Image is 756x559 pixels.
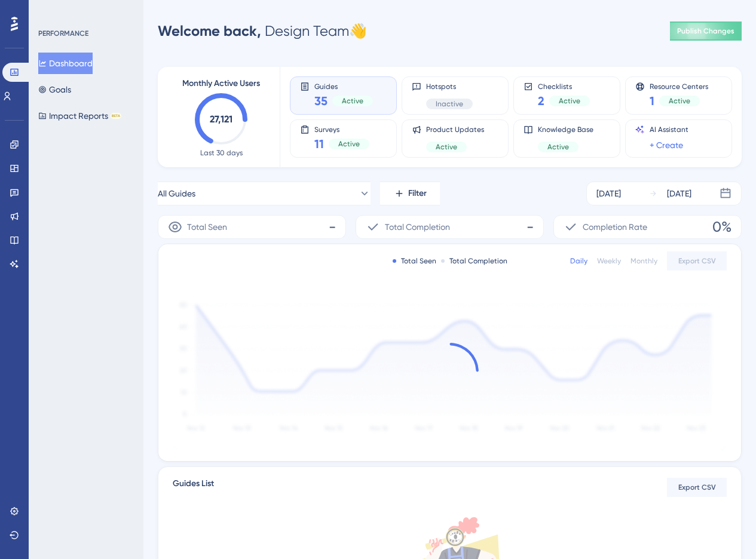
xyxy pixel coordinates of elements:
[650,93,654,109] span: 1
[678,256,716,266] span: Export CSV
[667,251,727,271] button: Export CSV
[200,148,243,158] span: Last 30 days
[314,93,328,109] span: 35
[393,256,436,266] div: Total Seen
[38,105,121,127] button: Impact ReportsBETA
[538,125,593,134] span: Knowledge Base
[426,125,484,134] span: Product Updates
[329,217,336,236] span: -
[667,186,691,201] div: [DATE]
[670,21,742,41] button: Publish Changes
[667,478,727,497] button: Export CSV
[527,217,534,236] span: -
[338,139,360,149] span: Active
[570,256,587,266] div: Daily
[650,82,708,90] span: Resource Centers
[426,82,473,91] span: Hotspots
[342,96,363,106] span: Active
[547,142,569,152] span: Active
[583,220,647,234] span: Completion Rate
[173,477,214,498] span: Guides List
[314,125,369,133] span: Surveys
[538,93,544,109] span: 2
[408,186,427,201] span: Filter
[158,186,195,201] span: All Guides
[158,182,371,205] button: All Guides
[385,220,450,234] span: Total Completion
[441,256,507,266] div: Total Completion
[678,483,716,492] span: Export CSV
[210,113,232,125] text: 27,121
[158,22,261,39] span: Welcome back,
[597,256,621,266] div: Weekly
[182,76,260,91] span: Monthly Active Users
[314,136,324,152] span: 11
[677,26,734,36] span: Publish Changes
[38,79,71,100] button: Goals
[596,186,621,201] div: [DATE]
[630,256,657,266] div: Monthly
[650,125,688,134] span: AI Assistant
[111,113,121,119] div: BETA
[669,96,690,106] span: Active
[712,217,731,236] span: 0%
[187,220,227,234] span: Total Seen
[38,29,88,38] div: PERFORMANCE
[559,96,580,106] span: Active
[436,142,457,152] span: Active
[314,82,373,90] span: Guides
[436,99,463,109] span: Inactive
[650,138,683,152] a: + Create
[538,82,590,90] span: Checklists
[38,53,93,74] button: Dashboard
[380,182,440,205] button: Filter
[158,21,367,41] div: Design Team 👋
